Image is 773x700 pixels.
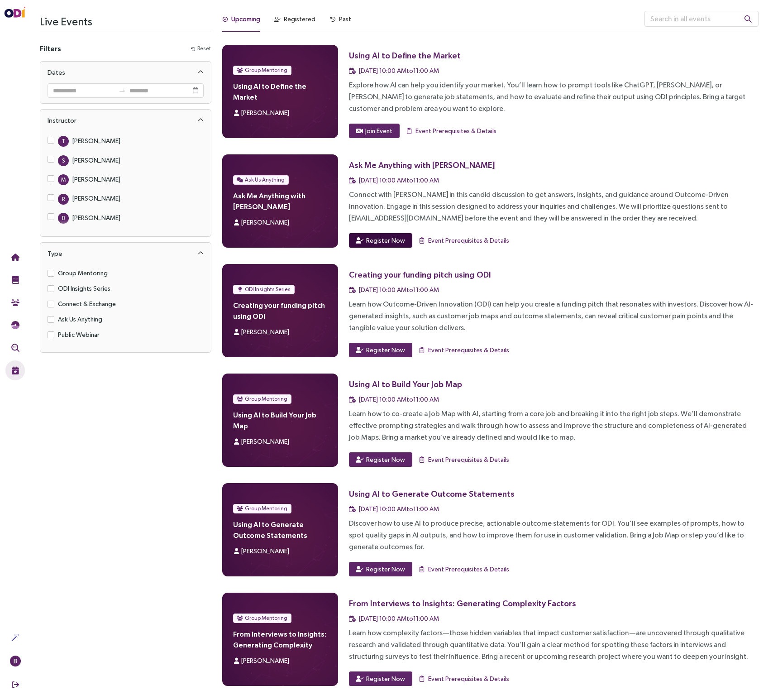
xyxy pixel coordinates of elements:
div: Instructor [48,115,76,126]
div: Learn how Outcome-Driven Innovation (ODI) can help you create a funding pitch that resonates with... [349,298,759,334]
button: B [5,651,25,671]
div: Dates [40,62,211,83]
span: Join Event [365,126,392,136]
span: Register Now [366,455,405,465]
h4: Creating your funding pitch using ODI [233,300,327,321]
span: Event Prerequisites & Details [428,674,509,684]
img: Training [11,276,19,284]
span: [PERSON_NAME] [241,547,289,555]
div: Instructor [40,110,211,131]
h4: Ask Me Anything with [PERSON_NAME] [233,190,327,212]
h3: Live Events [40,11,211,32]
button: Sign Out [5,675,25,695]
span: B [62,213,65,224]
button: Community [5,292,25,312]
button: Live Events [5,360,25,380]
span: M [61,174,66,185]
div: Using AI to Define the Market [349,50,461,61]
span: swap-right [119,87,126,94]
span: Group Mentoring [245,614,287,623]
div: Past [339,14,351,24]
button: Join Event [349,124,400,138]
span: T [62,136,65,147]
span: Event Prerequisites & Details [415,126,496,136]
button: Actions [5,628,25,647]
span: B [14,656,17,666]
div: Explore how AI can help you identify your market. You’ll learn how to prompt tools like ChatGPT, ... [349,79,759,115]
span: Event Prerequisites & Details [428,345,509,355]
span: ODI Insights Series [54,283,114,293]
span: [PERSON_NAME] [241,328,289,336]
span: [PERSON_NAME] [241,109,289,116]
span: Event Prerequisites & Details [428,455,509,465]
span: Group Mentoring [54,268,111,278]
span: search [744,15,752,23]
h4: Using AI to Build Your Job Map [233,409,327,431]
h4: Using AI to Define the Market [233,81,327,102]
img: JTBD Needs Framework [11,321,19,329]
span: [PERSON_NAME] [241,219,289,226]
button: Event Prerequisites & Details [405,124,497,138]
div: Dates [48,67,65,78]
img: Actions [11,633,19,642]
span: Group Mentoring [245,66,287,75]
button: Register Now [349,452,412,467]
div: Registered [284,14,315,24]
div: [PERSON_NAME] [72,174,120,184]
button: Register Now [349,343,412,357]
div: From Interviews to Insights: Generating Complexity Factors [349,598,576,609]
span: Ask Us Anything [54,314,106,324]
div: Connect with [PERSON_NAME] in this candid discussion to get answers, insights, and guidance aroun... [349,189,759,224]
img: Outcome Validation [11,344,19,352]
div: Type [48,248,62,259]
div: Learn how complexity factors—those hidden variables that impact customer satisfaction—are uncover... [349,627,759,662]
span: [DATE] 10:00 AM to 11:00 AM [359,286,439,293]
span: to [119,87,126,94]
button: Event Prerequisites & Details [418,562,510,576]
button: Training [5,270,25,290]
span: [DATE] 10:00 AM to 11:00 AM [359,177,439,184]
button: Event Prerequisites & Details [418,452,510,467]
span: Public Webinar [54,330,103,340]
button: Register Now [349,671,412,686]
span: Register Now [366,235,405,245]
span: [DATE] 10:00 AM to 11:00 AM [359,67,439,74]
span: [PERSON_NAME] [241,438,289,445]
button: Outcome Validation [5,338,25,358]
span: [DATE] 10:00 AM to 11:00 AM [359,615,439,622]
button: Home [5,247,25,267]
div: Discover how to use AI to produce precise, actionable outcome statements for ODI. You’ll see exam... [349,518,759,553]
button: Event Prerequisites & Details [418,343,510,357]
div: Ask Me Anything with [PERSON_NAME] [349,159,495,171]
div: Creating your funding pitch using ODI [349,269,491,280]
div: Type [40,243,211,264]
span: Reset [197,44,211,53]
h4: From Interviews to Insights: Generating Complexity Factors [233,628,327,650]
span: Connect & Exchange [54,299,119,309]
div: Upcoming [231,14,260,24]
div: [PERSON_NAME] [72,193,120,203]
img: Live Events [11,366,19,374]
div: [PERSON_NAME] [72,155,120,165]
span: Group Mentoring [245,504,287,513]
span: [PERSON_NAME] [241,657,289,664]
div: Using AI to Build Your Job Map [349,379,462,390]
button: search [737,11,759,27]
button: Register Now [349,562,412,576]
span: [DATE] 10:00 AM to 11:00 AM [359,396,439,403]
img: Community [11,298,19,307]
input: Search in all events [644,11,759,27]
span: Register Now [366,564,405,574]
span: S [62,155,65,166]
span: Event Prerequisites & Details [428,564,509,574]
h4: Filters [40,43,61,54]
button: Register Now [349,233,412,248]
span: Ask Us Anything [245,175,285,184]
span: Register Now [366,345,405,355]
span: ODI Insights Series [245,285,291,294]
button: Needs Framework [5,315,25,335]
span: Register Now [366,674,405,684]
h4: Using AI to Generate Outcome Statements [233,519,327,541]
div: Learn how to co-create a Job Map with AI, starting from a core job and breaking it into the right... [349,408,759,443]
div: [PERSON_NAME] [72,136,120,146]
